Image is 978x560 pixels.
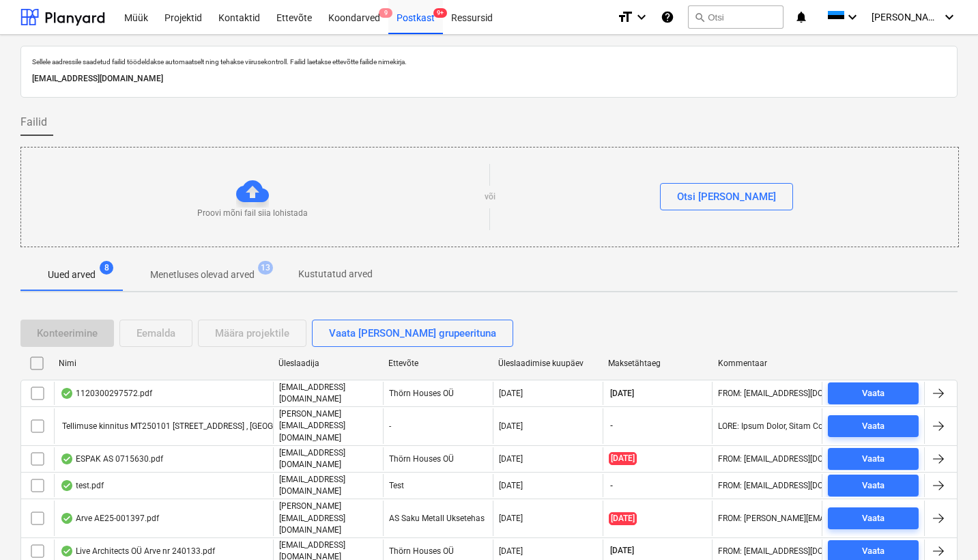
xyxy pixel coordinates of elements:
div: Vaata [862,544,884,559]
div: Thörn Houses OÜ [383,447,493,471]
div: Vaata [862,451,884,467]
div: Vaata [862,478,884,494]
span: search [694,12,705,23]
span: - [609,420,614,432]
button: Vaata [PERSON_NAME] grupeerituna [312,320,513,347]
div: [DATE] [499,514,523,523]
div: Üleslaadimise kuupäev [498,359,597,368]
button: Vaata [828,415,919,437]
p: [EMAIL_ADDRESS][DOMAIN_NAME] [279,447,377,471]
div: Andmed failist loetud [60,546,74,557]
p: Proovi mõni fail siia lohistada [197,208,308,219]
span: [DATE] [609,388,635,400]
div: ESPAK AS 0715630.pdf [60,453,163,464]
button: Vaata [828,382,919,404]
div: Andmed failist loetud [60,453,74,464]
div: Otsi [PERSON_NAME] [677,188,776,206]
div: Nimi [59,359,268,368]
button: Vaata [828,507,919,529]
p: Sellele aadressile saadetud failid töödeldakse automaatselt ning tehakse viirusekontroll. Failid ... [32,57,946,66]
p: [EMAIL_ADDRESS][DOMAIN_NAME] [32,72,946,86]
div: Arve AE25-001397.pdf [60,513,159,524]
span: 9+ [433,8,447,18]
div: Proovi mõni fail siia lohistadavõiOtsi [PERSON_NAME] [20,147,959,247]
div: Test [383,474,493,497]
button: Vaata [828,448,919,470]
span: 8 [100,261,113,275]
span: [PERSON_NAME][GEOGRAPHIC_DATA] [872,12,940,23]
p: [PERSON_NAME][EMAIL_ADDRESS][DOMAIN_NAME] [279,408,377,443]
div: Vaata [PERSON_NAME] grupeerituna [329,324,496,342]
div: Tellimuse kinnitus MT250101 [STREET_ADDRESS] , [GEOGRAPHIC_DATA] HOUSES OÜ.xlsx [60,421,391,431]
span: 13 [258,261,273,275]
div: Maksetähtaeg [608,359,707,368]
span: [DATE] [609,545,635,557]
div: Andmed failist loetud [60,513,74,524]
i: keyboard_arrow_down [633,9,650,25]
div: Vaata [862,419,884,434]
div: Live Architects OÜ Arve nr 240133.pdf [60,546,215,557]
button: Vaata [828,475,919,496]
p: [EMAIL_ADDRESS][DOMAIN_NAME] [279,474,377,497]
div: Ettevõte [388,359,487,368]
span: - [609,480,614,492]
div: Vaata [862,511,884,527]
span: [DATE] [609,512,637,525]
i: notifications [794,9,808,25]
button: Otsi [PERSON_NAME] [660,183,793,210]
div: Andmed failist loetud [60,388,74,399]
div: [DATE] [499,389,523,398]
div: [DATE] [499,454,523,464]
i: keyboard_arrow_down [844,9,861,25]
div: Kommentaar [718,359,817,368]
span: Failid [20,114,47,130]
div: 1120300297572.pdf [60,388,152,399]
span: 9 [379,8,392,18]
div: AS Saku Metall Uksetehas [383,501,493,535]
i: Abikeskus [661,9,674,25]
div: [DATE] [499,546,523,556]
div: Thörn Houses OÜ [383,382,493,405]
i: format_size [617,9,633,25]
i: keyboard_arrow_down [941,9,958,25]
div: Andmed failist loetud [60,480,74,491]
div: Vaata [862,386,884,402]
button: Otsi [688,5,783,29]
p: Kustutatud arved [298,267,373,281]
p: [PERSON_NAME][EMAIL_ADDRESS][DOMAIN_NAME] [279,501,377,535]
div: [DATE] [499,481,523,490]
span: [DATE] [609,452,637,465]
div: test.pdf [60,480,104,491]
div: - [383,408,493,443]
p: Menetluses olevad arved [150,268,255,282]
p: või [485,191,495,203]
p: Uued arved [48,268,96,282]
div: Üleslaadija [278,359,377,368]
p: [EMAIL_ADDRESS][DOMAIN_NAME] [279,382,377,405]
div: [DATE] [499,421,523,431]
